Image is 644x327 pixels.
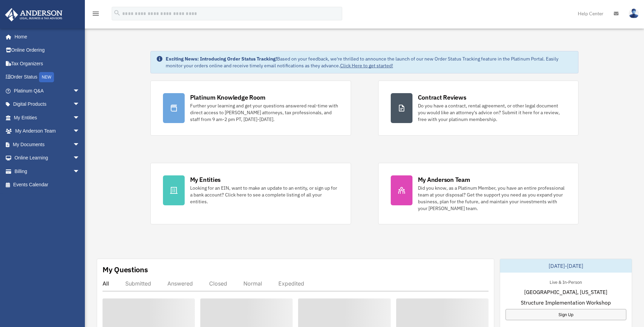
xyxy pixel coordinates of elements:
div: Submitted [125,280,151,287]
a: Sign Up [505,309,626,320]
div: Normal [243,280,262,287]
span: arrow_drop_down [73,84,87,98]
div: Based on your feedback, we're thrilled to announce the launch of our new Order Status Tracking fe... [166,55,573,69]
a: My Entitiesarrow_drop_down [5,111,90,124]
a: My Anderson Teamarrow_drop_down [5,124,90,138]
i: search [113,9,121,17]
img: User Pic [629,8,639,18]
div: Expedited [278,280,304,287]
div: [DATE]-[DATE] [500,259,632,273]
div: Contract Reviews [418,93,466,102]
div: My Entities [190,175,221,184]
div: NEW [39,72,54,82]
a: Platinum Knowledge Room Further your learning and get your questions answered real-time with dire... [150,81,351,136]
a: My Documentsarrow_drop_down [5,138,90,151]
span: Structure Implementation Workshop [521,298,611,307]
a: Click Here to get started! [340,63,393,69]
a: My Anderson Team Did you know, as a Platinum Member, you have an entire professional team at your... [378,163,579,224]
div: All [103,280,109,287]
div: Did you know, as a Platinum Member, you have an entire professional team at your disposal? Get th... [418,185,566,212]
img: Anderson Advisors Platinum Portal [3,8,65,21]
span: arrow_drop_down [73,138,87,152]
div: Live & In-Person [544,278,587,285]
span: arrow_drop_down [73,124,87,138]
span: arrow_drop_down [73,98,87,111]
a: Order StatusNEW [5,70,90,84]
a: Online Ordering [5,44,90,57]
span: [GEOGRAPHIC_DATA], [US_STATE] [524,288,607,296]
i: menu [92,10,100,18]
div: Closed [209,280,227,287]
div: Do you have a contract, rental agreement, or other legal document you would like an attorney's ad... [418,102,566,123]
div: My Anderson Team [418,175,470,184]
div: Answered [167,280,193,287]
a: Platinum Q&Aarrow_drop_down [5,84,90,98]
div: Platinum Knowledge Room [190,93,265,102]
a: Contract Reviews Do you have a contract, rental agreement, or other legal document you would like... [378,81,579,136]
a: Online Learningarrow_drop_down [5,151,90,165]
div: My Questions [103,264,148,275]
a: menu [92,12,100,18]
a: Home [5,30,87,44]
span: arrow_drop_down [73,111,87,125]
span: arrow_drop_down [73,151,87,165]
strong: Exciting News: Introducing Order Status Tracking! [166,56,277,62]
div: Further your learning and get your questions answered real-time with direct access to [PERSON_NAM... [190,102,338,123]
a: Tax Organizers [5,57,90,70]
a: Digital Productsarrow_drop_down [5,98,90,111]
a: Billingarrow_drop_down [5,165,90,178]
a: Events Calendar [5,178,90,192]
div: Looking for an EIN, want to make an update to an entity, or sign up for a bank account? Click her... [190,185,338,205]
span: arrow_drop_down [73,165,87,178]
a: My Entities Looking for an EIN, want to make an update to an entity, or sign up for a bank accoun... [150,163,351,224]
